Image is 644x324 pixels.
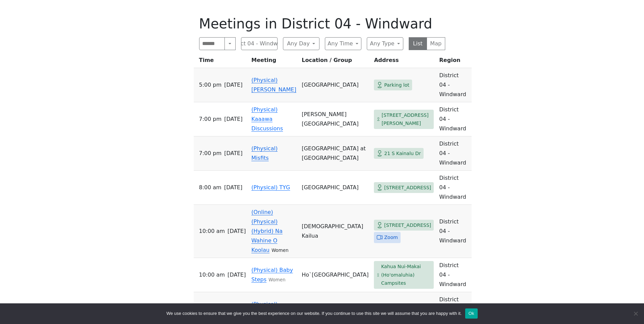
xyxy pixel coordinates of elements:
td: [PERSON_NAME][GEOGRAPHIC_DATA] [299,102,371,136]
td: [GEOGRAPHIC_DATA] [299,68,371,102]
span: [DATE] [228,226,246,236]
th: Time [194,56,249,68]
span: No [632,310,639,317]
a: (Physical) Baby Steps [252,267,293,283]
th: Location / Group [299,56,371,68]
span: Zoom [384,233,398,242]
span: [DATE] [224,183,242,192]
a: (Physical) [PERSON_NAME] [252,77,296,93]
button: District 04 - Windward [241,37,278,50]
span: Parking lot [384,81,409,89]
span: [STREET_ADDRESS] [384,183,431,192]
h1: Meetings in District 04 - Windward [199,16,445,32]
button: List [409,37,427,50]
span: [DATE] [224,114,242,124]
td: District 04 - Windward [436,258,472,292]
span: We use cookies to ensure that we give you the best experience on our website. If you continue to ... [166,310,461,317]
td: District 04 - Windward [436,68,472,102]
td: District 04 - Windward [436,102,472,136]
td: District 04 - Windward [436,136,472,171]
span: 7:00 PM [199,149,222,158]
td: [DEMOGRAPHIC_DATA] Kailua [299,205,371,258]
span: 8:00 AM [199,183,221,192]
span: 10:00 AM [199,226,225,236]
span: [DATE] [228,270,246,280]
td: Ho`[GEOGRAPHIC_DATA] [299,258,371,292]
span: 21 S Kainalu Dr [384,149,421,158]
a: (Physical) TYG [252,184,290,191]
a: (Physical) [PERSON_NAME] [252,301,296,317]
span: [DATE] [224,149,242,158]
button: Ok [465,308,478,319]
th: Meeting [249,56,299,68]
button: Any Day [283,37,319,50]
span: 10:00 AM [199,270,225,280]
span: [DATE] [224,80,242,90]
button: Map [427,37,445,50]
a: (Online) (Physical) (Hybrid) Na Wahine O Koolau [252,209,283,253]
input: Search [199,37,225,50]
td: [GEOGRAPHIC_DATA] [299,171,371,205]
th: Address [371,56,436,68]
th: Region [436,56,472,68]
a: (Physical) Kaaawa Discussions [252,106,283,132]
small: Women [268,277,285,282]
span: [STREET_ADDRESS] [384,221,431,230]
td: [GEOGRAPHIC_DATA] at [GEOGRAPHIC_DATA] [299,136,371,171]
span: 7:00 PM [199,114,222,124]
button: Search [224,37,235,50]
span: 5:00 PM [199,80,222,90]
button: Any Type [367,37,403,50]
a: (Physical) Misfits [252,145,278,161]
small: Women [271,248,288,253]
button: Any Time [325,37,361,50]
span: [STREET_ADDRESS][PERSON_NAME] [382,111,431,128]
span: Kahua Nui-Makai (Ho'omaluhia) Campsites [381,262,431,287]
td: District 04 - Windward [436,205,472,258]
td: District 04 - Windward [436,171,472,205]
